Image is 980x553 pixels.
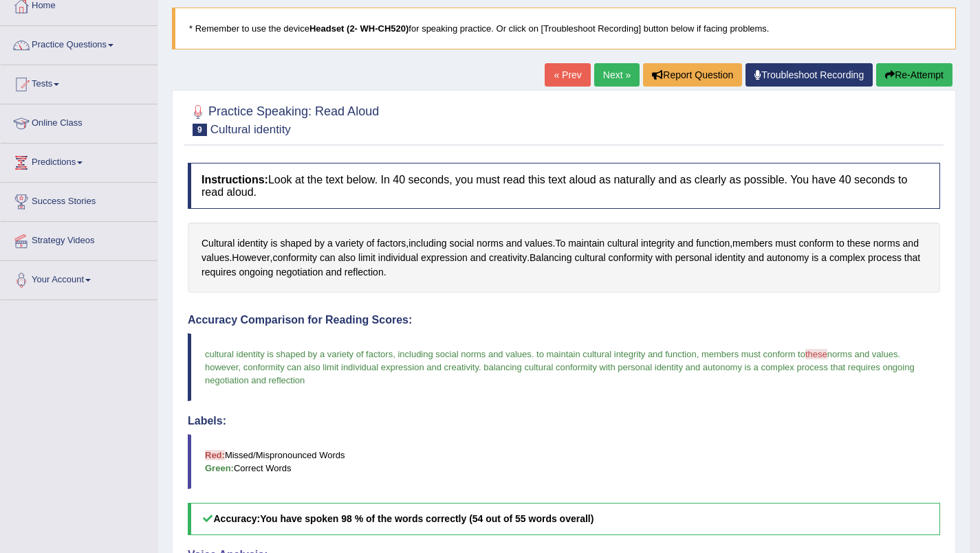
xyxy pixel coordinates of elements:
span: Click to see word definition [868,251,902,265]
span: Click to see word definition [314,236,325,251]
span: these [805,349,827,359]
a: Strategy Videos [1,222,157,256]
span: Click to see word definition [489,251,527,265]
span: Click to see word definition [829,251,865,265]
a: « Prev [545,63,590,87]
span: Click to see word definition [326,265,342,280]
span: Click to see word definition [377,236,406,251]
span: balancing cultural conformity with personal identity and autonomy is a complex process that requi... [205,362,917,385]
span: Click to see word definition [574,251,605,265]
span: Click to see word definition [320,251,336,265]
b: Instructions: [202,174,268,185]
h4: Labels: [188,415,940,427]
span: Click to see word definition [836,236,845,251]
a: Next » [594,63,640,87]
span: . [897,349,900,359]
span: Click to see word definition [641,236,675,251]
a: Online Class [1,104,157,139]
span: Click to see word definition [607,236,638,251]
span: Click to see word definition [677,236,693,251]
span: Click to see word definition [715,251,745,265]
span: Click to see word definition [555,236,565,251]
a: Tests [1,65,157,100]
span: Click to see word definition [232,251,270,265]
span: Click to see word definition [345,265,384,280]
span: Click to see word definition [378,251,418,265]
span: Click to see word definition [568,236,605,251]
span: Click to see word definition [799,236,834,251]
span: Click to see word definition [409,236,446,251]
b: Red: [205,450,225,460]
span: Click to see word definition [696,236,730,251]
a: Success Stories [1,183,157,217]
h2: Practice Speaking: Read Aloud [188,102,379,136]
span: Click to see word definition [367,236,375,251]
span: Click to see word definition [732,236,772,251]
span: Click to see word definition [421,251,468,265]
span: Click to see word definition [655,251,673,265]
b: You have spoken 98 % of the words correctly (54 out of 55 words overall) [260,513,594,524]
span: Click to see word definition [821,251,827,265]
a: Predictions [1,144,157,178]
span: Click to see word definition [449,236,474,251]
h5: Accuracy: [188,503,940,535]
span: Click to see word definition [675,251,712,265]
blockquote: * Remember to use the device for speaking practice. Or click on [Troubleshoot Recording] button b... [172,8,956,49]
span: Click to see word definition [202,251,229,265]
span: Click to see word definition [608,251,653,265]
span: Click to see word definition [273,251,318,265]
span: Click to see word definition [338,251,356,265]
span: Click to see word definition [202,265,237,280]
span: Click to see word definition [276,265,323,280]
span: Click to see word definition [530,251,572,265]
span: Click to see word definition [748,251,764,265]
span: Click to see word definition [506,236,522,251]
span: , [238,362,241,372]
span: Click to see word definition [327,236,333,251]
span: Click to see word definition [336,236,364,251]
span: Click to see word definition [847,236,871,251]
blockquote: Missed/Mispronounced Words Correct Words [188,434,940,489]
span: Click to see word definition [470,251,486,265]
span: Click to see word definition [358,251,375,265]
h4: Accuracy Comparison for Reading Scores: [188,314,940,326]
span: including social norms and values [398,349,531,359]
span: Click to see word definition [239,265,273,280]
span: Click to see word definition [903,236,919,251]
span: conformity can also limit individual expression and creativity [243,362,479,372]
b: Green: [205,463,234,473]
span: Click to see word definition [202,236,235,251]
b: Headset (2- WH-CH520) [309,23,409,34]
span: Click to see word definition [477,236,503,251]
span: Click to see word definition [812,251,818,265]
a: Troubleshoot Recording [745,63,873,87]
span: Click to see word definition [873,236,900,251]
a: Practice Questions [1,26,157,60]
span: Click to see word definition [280,236,312,251]
div: , . , . , . . [188,223,940,293]
span: , [697,349,699,359]
span: Click to see word definition [270,236,277,251]
span: Click to see word definition [904,251,920,265]
span: Click to see word definition [525,236,552,251]
span: Click to see word definition [767,251,809,265]
small: Cultural identity [210,123,291,136]
span: to maintain cultural integrity and function [536,349,697,359]
span: however [205,362,238,372]
span: Click to see word definition [237,236,268,251]
span: norms and values [827,349,898,359]
button: Report Question [643,63,742,87]
a: Your Account [1,261,157,295]
span: . [479,362,481,372]
span: members must conform to [701,349,805,359]
span: 9 [193,124,207,136]
span: cultural identity is shaped by a variety of factors [205,349,393,359]
span: . [532,349,534,359]
button: Re-Attempt [876,63,952,87]
span: Click to see word definition [775,236,796,251]
h4: Look at the text below. In 40 seconds, you must read this text aloud as naturally and as clearly ... [188,163,940,209]
span: , [393,349,395,359]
